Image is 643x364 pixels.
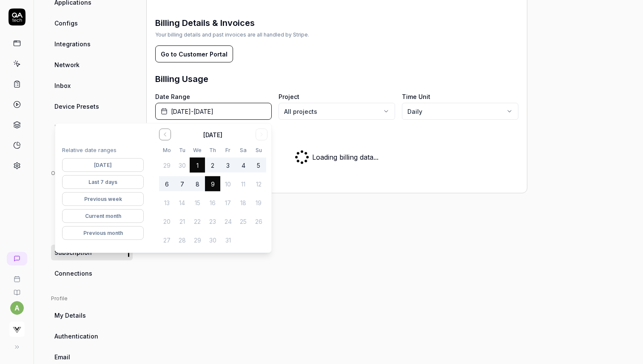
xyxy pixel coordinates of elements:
[236,214,251,229] button: Saturday, October 25th, 2025
[220,158,236,173] button: Friday, October 3rd, 2025, selected
[236,158,251,173] button: Saturday, October 4th, 2025, selected
[51,295,133,302] div: Profile
[220,146,236,154] th: Friday
[155,92,272,101] label: Date Range
[51,245,133,260] a: Subscription
[51,140,133,156] a: Crawling
[51,265,133,281] a: Connections
[51,308,133,323] a: My Details
[251,146,266,154] th: Sunday
[51,36,133,52] a: Integrations
[190,195,205,210] button: Wednesday, October 15th, 2025
[190,146,205,154] th: Wednesday
[236,176,251,192] button: Saturday, October 11th, 2025
[51,15,133,31] a: Configs
[155,45,233,62] button: Go to Customer Portal
[54,186,78,195] span: General
[190,214,205,229] button: Wednesday, October 22nd, 2025
[54,81,71,90] span: Inbox
[159,214,174,229] button: Monday, October 20th, 2025
[51,224,133,240] a: Projects
[312,152,378,162] span: Loading billing data...
[159,195,174,210] button: Monday, October 13th, 2025
[205,214,220,229] button: Thursday, October 23rd, 2025
[220,195,236,210] button: Friday, October 17th, 2025
[54,144,81,152] span: Crawling
[174,214,190,229] button: Tuesday, October 21st, 2025
[62,146,144,158] div: Relative date ranges
[251,176,266,192] button: Sunday, October 12th, 2025
[54,206,82,215] span: Members
[51,57,133,73] a: Network
[190,176,205,192] button: Wednesday, October 8th, 2025, selected
[62,175,144,189] button: Last 7 days
[220,176,236,192] button: Friday, October 10th, 2025
[3,269,30,282] a: Book a call with us
[205,232,220,248] button: Thursday, October 30th, 2025
[51,169,133,177] div: Organization
[155,73,208,85] h3: Billing Usage
[54,19,78,28] span: Configs
[159,146,266,248] table: October 2025
[51,78,133,93] a: Inbox
[62,158,144,172] button: [DATE]
[402,92,518,101] label: Time Unit
[205,195,220,210] button: Thursday, October 16th, 2025
[51,203,133,219] a: Members
[251,158,266,173] button: Sunday, October 5th, 2025, selected
[220,232,236,248] button: Friday, October 31st, 2025
[54,60,80,69] span: Network
[54,123,88,132] span: Knowledge
[54,40,91,48] span: Integrations
[51,99,133,114] a: Device Presets
[205,158,220,173] button: Thursday, October 2nd, 2025, selected
[54,332,98,341] span: Authentication
[205,176,220,192] button: Today, Thursday, October 9th, 2025, selected
[62,209,144,223] button: Current month
[7,252,27,265] a: New conversation
[62,226,144,240] button: Previous month
[205,146,220,154] th: Thursday
[155,17,309,29] h3: Billing Details & Invoices
[159,129,171,141] button: Go to the Previous Month
[54,227,79,236] span: Projects
[9,322,25,337] img: Virtusize Logo
[174,195,190,210] button: Tuesday, October 14th, 2025
[3,282,30,296] a: Documentation
[174,146,190,154] th: Tuesday
[236,195,251,210] button: Saturday, October 18th, 2025
[251,195,266,210] button: Sunday, October 19th, 2025
[174,176,190,192] button: Tuesday, October 7th, 2025, selected
[3,315,30,339] button: Virtusize Logo
[256,129,267,141] button: Go to the Next Month
[51,182,133,198] a: General
[62,192,144,206] button: Previous week
[279,92,395,101] label: Project
[51,328,133,344] a: Authentication
[155,31,309,39] div: Your billing details and past invoices are all handled by Stripe.
[54,248,92,257] span: Subscription
[190,158,205,173] button: Wednesday, October 1st, 2025, selected
[10,301,24,315] button: a
[51,119,133,135] a: Knowledge
[159,232,174,248] button: Monday, October 27th, 2025
[251,214,266,229] button: Sunday, October 26th, 2025
[159,176,174,192] button: Monday, October 6th, 2025, selected
[54,269,92,278] span: Connections
[171,107,213,116] span: [DATE] - [DATE]
[174,232,190,248] button: Tuesday, October 28th, 2025
[236,146,251,154] th: Saturday
[174,158,190,173] button: Tuesday, September 30th, 2025
[190,232,205,248] button: Wednesday, October 29th, 2025
[54,311,86,320] span: My Details
[220,214,236,229] button: Friday, October 24th, 2025
[155,103,272,120] button: [DATE]-[DATE]
[159,146,174,154] th: Monday
[54,353,70,361] span: Email
[159,158,174,173] button: Monday, September 29th, 2025
[54,102,99,111] span: Device Presets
